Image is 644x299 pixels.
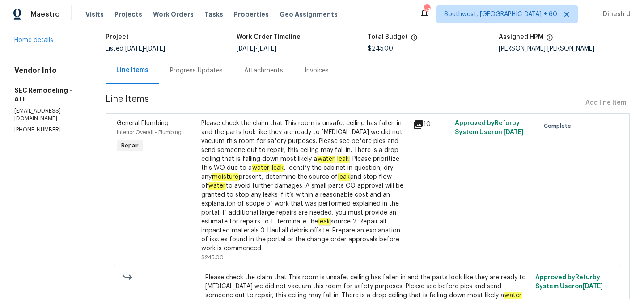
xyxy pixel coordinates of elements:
span: Southwest, [GEOGRAPHIC_DATA] + 60 [444,10,557,19]
div: [PERSON_NAME] [PERSON_NAME] [499,46,630,52]
span: Geo Assignments [280,10,338,19]
p: [PHONE_NUMBER] [14,126,84,134]
span: The total cost of line items that have been proposed by Opendoor. This sum includes line items th... [411,34,418,46]
span: Projects [114,10,142,19]
span: [DATE] [504,129,524,135]
em: water [208,182,226,190]
span: Properties [234,10,269,19]
h5: Total Budget [368,34,408,40]
h5: Project [106,34,129,40]
p: [EMAIL_ADDRESS][DOMAIN_NAME] [14,107,84,122]
span: $245.00 [201,255,224,260]
span: [DATE] [146,46,165,52]
em: water [252,164,270,172]
div: Progress Updates [170,66,223,75]
em: leak [271,164,284,172]
span: Dinesh U [599,10,631,19]
em: leak [318,218,330,225]
em: water [504,292,522,299]
span: Complete [544,122,575,131]
span: $245.00 [368,46,393,52]
div: Line Items [116,66,148,75]
span: Tasks [204,11,223,17]
h4: Vendor Info [14,66,84,75]
em: moisture [212,173,239,181]
div: Invoices [305,66,329,75]
span: Visits [85,10,104,19]
div: Please check the claim that This room is unsafe, ceiling has fallen in and the parts look like th... [201,119,407,253]
span: General Plumbing [117,120,169,126]
span: - [125,46,165,52]
em: leak [337,156,349,163]
div: 10 [413,119,449,130]
a: Home details [14,37,53,43]
span: Line Items [106,95,582,111]
span: Repair [118,141,142,150]
div: Attachments [244,66,283,75]
h5: SEC Remodeling - ATL [14,86,84,104]
span: Approved by Refurby System User on [535,274,603,290]
span: Work Orders [153,10,194,19]
span: The hpm assigned to this work order. [546,34,553,46]
span: - [237,46,276,52]
span: Maestro [30,10,60,19]
span: [DATE] [237,46,255,52]
span: Listed [106,46,165,52]
div: 641 [424,5,430,14]
span: Interior Overall - Plumbing [117,130,182,135]
h5: Work Order Timeline [237,34,301,40]
span: [DATE] [583,283,603,290]
em: water [317,156,335,163]
span: [DATE] [125,46,144,52]
h5: Assigned HPM [499,34,543,40]
span: Approved by Refurby System User on [455,120,524,135]
em: leak [338,173,350,181]
span: [DATE] [258,46,276,52]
